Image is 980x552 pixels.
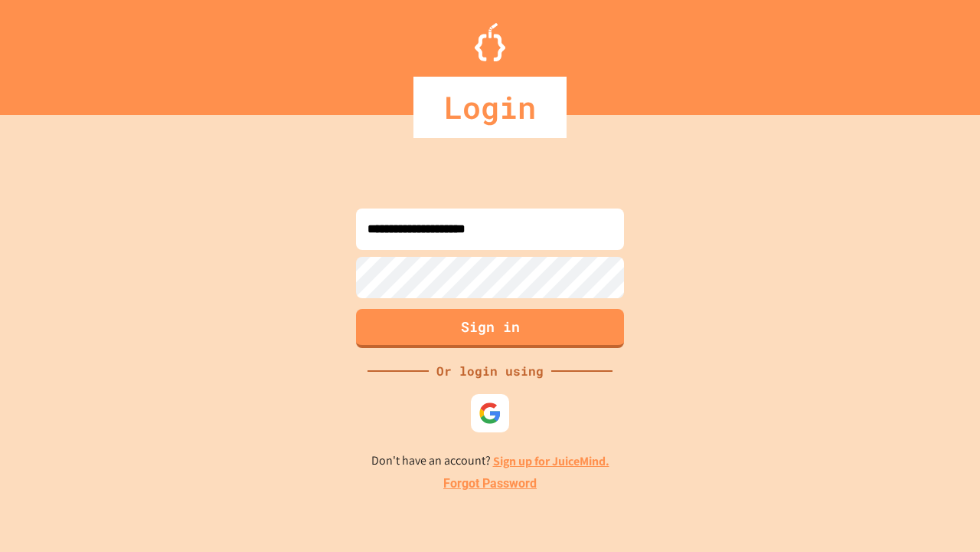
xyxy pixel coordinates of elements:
img: google-icon.svg [479,402,501,425]
p: Don't have an account? [371,452,609,471]
button: Sign in [356,309,624,348]
iframe: chat widget [916,491,965,537]
iframe: chat widget [853,424,965,489]
a: Forgot Password [443,475,537,493]
a: Sign up for JuiceMind. [493,453,609,469]
div: Login [413,77,567,138]
img: Logo.svg [475,23,505,61]
div: Or login using [429,362,551,380]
